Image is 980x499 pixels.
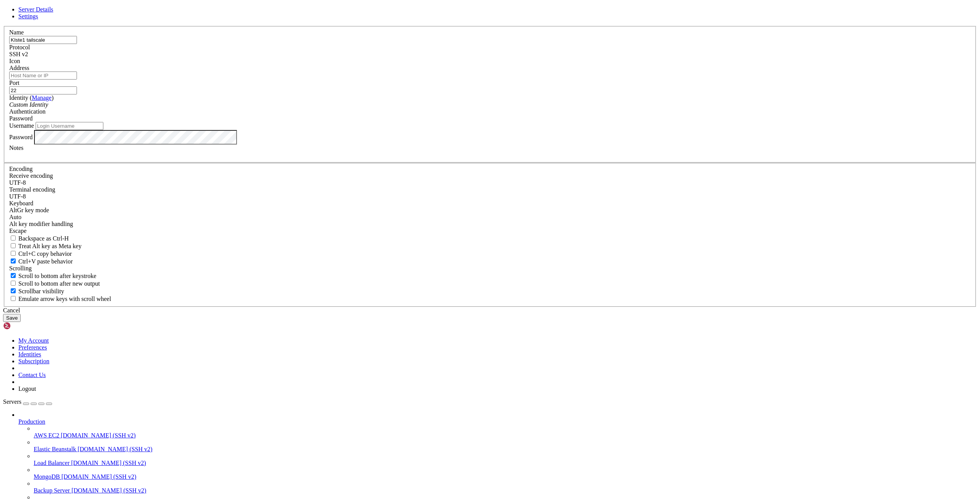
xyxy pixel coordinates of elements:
a: Load Balancer [DOMAIN_NAME] (SSH v2) [34,460,977,466]
li: MongoDB [DOMAIN_NAME] (SSH v2) [34,466,977,480]
a: AWS EC2 [DOMAIN_NAME] (SSH v2) [34,432,977,439]
input: Emulate arrow keys with scroll wheel [11,296,16,301]
a: Backup Server [DOMAIN_NAME] (SSH v2) [34,487,977,494]
a: Identities [18,351,41,358]
label: Username [9,122,34,129]
li: Elastic Beanstalk [DOMAIN_NAME] (SSH v2) [34,439,977,453]
label: Identity [9,94,54,101]
label: If true, the backspace should send BS ('\x08', aka ^H). Otherwise the backspace key should send '... [9,235,69,242]
div: Cancel [3,307,977,314]
span: [DOMAIN_NAME] (SSH v2) [71,460,146,466]
div: SSH v2 [9,51,971,58]
input: Backspace as Ctrl-H [11,236,16,241]
span: Emulate arrow keys with scroll wheel [18,296,111,302]
label: Address [9,65,29,71]
span: Elastic Beanstalk [34,446,76,452]
label: Set the expected encoding for data received from the host. If the encodings do not match, visual ... [9,207,49,213]
label: Protocol [9,44,30,50]
button: Save [3,314,21,322]
span: AWS EC2 [34,432,59,439]
a: Elastic Beanstalk [DOMAIN_NAME] (SSH v2) [34,446,977,453]
span: Ctrl+V paste behavior [18,258,73,265]
input: Ctrl+C copy behavior [11,251,16,256]
label: When using the alternative screen buffer, and DECCKM (Application Cursor Keys) is active, mouse w... [9,296,111,302]
label: Password [9,133,33,140]
span: UTF-8 [9,179,26,186]
label: Ctrl-C copies if true, send ^C to host if false. Ctrl-Shift-C sends ^C to host if true, copies if... [9,250,72,257]
span: [DOMAIN_NAME] (SSH v2) [61,473,136,480]
label: The default terminal encoding. ISO-2022 enables character map translations (like graphics maps). ... [9,186,55,193]
label: Scroll to bottom after new output. [9,280,100,287]
span: [DOMAIN_NAME] (SSH v2) [78,446,153,452]
label: Authentication [9,108,46,115]
span: Password [9,115,33,122]
span: Escape [9,228,26,234]
label: Controls how the Alt key is handled. Escape: Send an ESC prefix. 8-Bit: Add 128 to the typed char... [9,221,73,227]
a: Settings [18,13,38,20]
span: Production [18,418,45,425]
a: Servers [3,398,52,405]
span: MongoDB [34,473,60,480]
span: Backspace as Ctrl-H [18,235,69,242]
input: Scroll to bottom after new output [11,281,16,286]
label: Notes [9,145,23,151]
label: Name [9,29,24,36]
label: Keyboard [9,200,33,206]
div: Escape [9,228,971,234]
span: Ctrl+C copy behavior [18,250,72,257]
li: Load Balancer [DOMAIN_NAME] (SSH v2) [34,453,977,466]
input: Server Name [9,36,77,44]
a: Production [18,418,977,425]
span: [DOMAIN_NAME] (SSH v2) [61,432,136,439]
img: Shellngn [3,322,47,330]
div: Custom Identity [9,101,971,108]
input: Treat Alt key as Meta key [11,243,16,248]
span: UTF-8 [9,193,26,200]
div: Password [9,115,971,122]
span: [DOMAIN_NAME] (SSH v2) [72,487,147,494]
span: Servers [3,398,21,405]
span: Treat Alt key as Meta key [18,243,82,249]
label: The vertical scrollbar mode. [9,288,64,294]
li: AWS EC2 [DOMAIN_NAME] (SSH v2) [34,425,977,439]
a: Manage [32,94,52,101]
label: Whether the Alt key acts as a Meta key or as a distinct Alt key. [9,243,82,249]
a: Preferences [18,344,47,351]
label: Scrolling [9,265,32,271]
label: Ctrl+V pastes if true, sends ^V to host if false. Ctrl+Shift+V sends ^V to host if true, pastes i... [9,258,73,265]
a: Server Details [18,6,53,13]
span: Scroll to bottom after new output [18,280,100,287]
a: MongoDB [DOMAIN_NAME] (SSH v2) [34,473,977,480]
a: Logout [18,385,36,392]
span: ( ) [30,94,54,101]
label: Whether to scroll to the bottom on any keystroke. [9,273,96,279]
label: Set the expected encoding for data received from the host. If the encodings do not match, visual ... [9,172,53,179]
input: Host Name or IP [9,72,77,80]
li: Backup Server [DOMAIN_NAME] (SSH v2) [34,480,977,494]
a: My Account [18,337,49,344]
span: Scrollbar visibility [18,288,64,294]
div: UTF-8 [9,193,971,200]
label: Icon [9,58,20,64]
span: Scroll to bottom after keystroke [18,273,96,279]
input: Port Number [9,86,77,94]
div: UTF-8 [9,179,971,186]
span: Load Balancer [34,460,70,466]
span: Backup Server [34,487,70,494]
input: Login Username [36,122,103,130]
div: Auto [9,214,971,221]
a: Contact Us [18,372,46,378]
label: Encoding [9,166,33,172]
span: SSH v2 [9,51,28,57]
span: Auto [9,214,21,220]
i: Custom Identity [9,101,48,108]
input: Ctrl+V paste behavior [11,258,16,263]
input: Scroll to bottom after keystroke [11,273,16,278]
a: Subscription [18,358,49,364]
input: Scrollbar visibility [11,288,16,293]
label: Port [9,80,20,86]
